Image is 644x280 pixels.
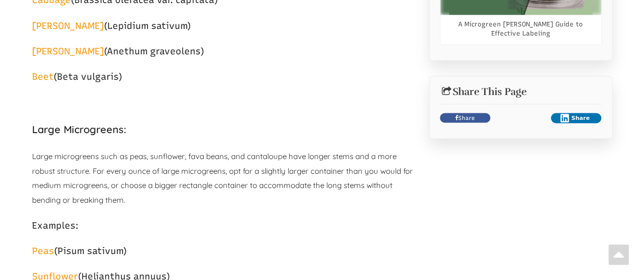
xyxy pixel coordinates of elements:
a: [PERSON_NAME] [32,46,104,57]
a: Peas [32,245,54,256]
p: (Lepidium sativum) [32,19,414,34]
span: Large microgreens such as peas, sunflower, fava beans, and cantaloupe have longer stems and a mor... [32,151,413,204]
p: (Anethum graveolens) [32,44,414,59]
a: Share [440,113,490,123]
p: Examples: [32,218,414,233]
a: A Microgreen [PERSON_NAME] Guide to Effective Labeling [445,20,596,38]
h2: Share This Page [440,86,602,98]
p: (Pisum sativum) [32,243,414,258]
a: [PERSON_NAME] [32,20,104,32]
button: Share [551,113,601,123]
iframe: X Post Button [495,113,546,123]
strong: Large Microgreens: [32,122,126,135]
a: Beet [32,71,53,82]
p: (Beta vulgaris) [32,70,414,84]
